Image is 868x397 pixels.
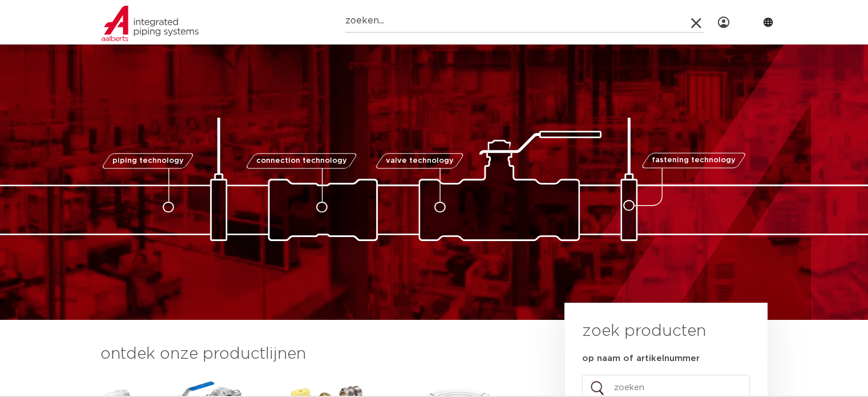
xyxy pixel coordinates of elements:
span: fastening technology [652,157,736,165]
h3: zoek producten [582,320,706,343]
span: valve technology [386,157,454,165]
span: piping technology [112,157,184,165]
input: zoeken... [345,10,704,33]
h3: ontdek onze productlijnen [100,343,526,366]
span: connection technology [256,157,346,165]
label: op naam of artikelnummer [582,353,700,364]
